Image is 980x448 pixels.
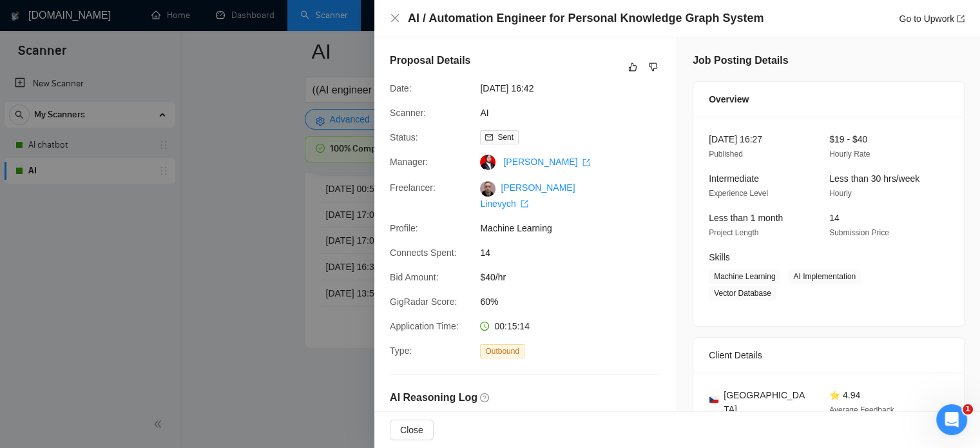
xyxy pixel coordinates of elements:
span: Intermediate [709,173,759,184]
span: Skills [709,252,730,262]
span: mail [485,133,493,141]
span: $19 - $40 [829,134,867,144]
h4: AI / Automation Engineer for Personal Knowledge Graph System [408,10,764,26]
span: Less than 1 month [709,213,783,223]
img: c1zQkAeJOwrHr71D6Cbu2uvPb4L6m2WKJMJp7oxAZ1Zh8tg3AGqQPnISN-g4wGWz7J [480,181,495,197]
span: dislike [649,62,658,72]
h5: Proposal Details [390,53,470,68]
span: 00:15:14 [494,321,530,331]
span: Profile: [390,223,418,233]
span: Freelancer: [390,182,436,193]
div: Client Details [709,338,948,373]
span: Type: [390,346,412,356]
span: Vector Database [709,286,776,300]
button: Close [390,420,434,440]
button: like [625,59,640,75]
span: Machine Learning [480,221,673,235]
a: [PERSON_NAME] export [503,157,590,167]
span: 1 [963,404,973,414]
span: Machine Learning [709,269,780,284]
iframe: Intercom live chat [936,404,967,435]
span: Average Feedback [829,405,894,414]
span: AI [480,106,673,120]
span: Manager: [390,157,428,167]
h5: AI Reasoning Log [390,390,477,405]
span: export [521,200,528,208]
span: [DATE] 16:27 [709,134,762,144]
a: Go to Upworkexport [899,14,965,24]
span: close [390,13,400,23]
span: Overview [709,92,749,106]
img: 🇨🇿 [709,395,718,404]
span: Published [709,150,743,159]
button: dislike [646,59,661,75]
span: 14 [480,246,673,260]
span: Close [400,423,423,437]
h5: Job Posting Details [693,53,788,68]
span: Sent [497,133,514,142]
span: export [957,15,965,23]
span: [DATE] 16:42 [480,81,673,95]
span: Connects Spent: [390,248,457,258]
span: ⭐ 4.94 [829,390,860,400]
span: Application Time: [390,321,459,331]
span: $40/hr [480,270,673,284]
span: Project Length [709,228,758,237]
span: like [628,62,637,72]
span: AI Implementation [788,269,861,284]
span: Outbound [480,344,524,358]
span: Submission Price [829,228,889,237]
span: GigRadar Score: [390,297,457,307]
span: [GEOGRAPHIC_DATA] [724,388,809,416]
span: 14 [829,213,840,223]
span: Hourly [829,189,852,198]
span: export [582,159,590,166]
button: Close [390,13,400,24]
span: question-circle [480,393,489,402]
span: Scanner: [390,108,426,118]
span: Status: [390,132,418,142]
span: Experience Level [709,189,768,198]
span: 60% [480,295,673,309]
a: [PERSON_NAME] Linevych export [480,182,575,208]
span: Less than 30 hrs/week [829,173,919,184]
span: Bid Amount: [390,272,439,282]
span: Date: [390,83,411,93]
span: clock-circle [480,322,489,331]
span: Hourly Rate [829,150,870,159]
